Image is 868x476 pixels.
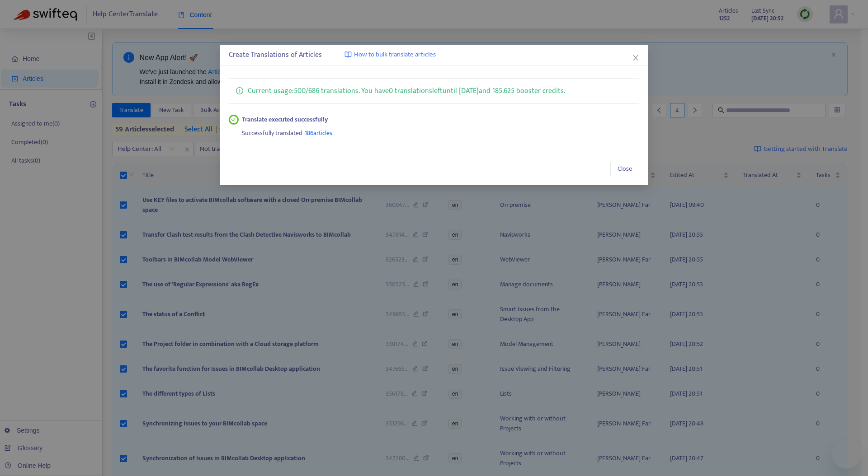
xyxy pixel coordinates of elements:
[231,117,236,122] span: check
[242,115,328,125] strong: Translate executed successfully
[832,440,861,469] iframe: Button to launch messaging window, conversation in progress
[248,85,565,97] p: Current usage: 500 / 686 translations . You have 0 translations left until [DATE] and 185.625 boo...
[305,128,332,138] span: 186 articles
[236,85,243,94] span: info-circle
[610,162,639,176] button: Close
[229,50,640,61] div: Create Translations of Articles
[354,50,436,60] span: How to bulk translate articles
[631,53,641,63] button: Close
[344,50,436,60] a: How to bulk translate articles
[242,125,639,138] div: Successfully translated
[632,54,639,61] span: close
[344,51,352,58] img: image-link
[618,164,632,174] span: Close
